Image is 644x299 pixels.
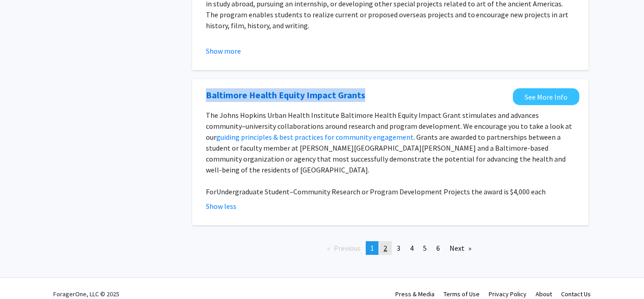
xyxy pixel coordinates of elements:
[334,243,361,253] span: Previous
[445,241,476,255] a: Next page
[513,88,579,105] a: Opens in a new tab
[489,290,526,298] a: Privacy Policy
[410,243,414,253] span: 4
[206,186,575,197] p: Undergraduate Student–Community Research or Program Development Projects the award is $4,000 each
[206,111,572,142] span: The Johns Hopkins Urban Health Institute Baltimore Health Equity Impact Grant stimulates and adva...
[7,258,39,292] iframe: Chat
[436,243,440,253] span: 6
[395,290,434,298] a: Press & Media
[216,132,414,142] a: guiding principles & best practices for community engagement
[397,243,400,253] span: 3
[192,241,588,255] ul: Pagination
[370,243,374,253] span: 1
[206,88,365,102] a: Opens in a new tab
[206,46,241,56] button: Show more
[536,290,552,298] a: About
[206,187,216,196] span: For
[383,243,387,253] span: 2
[423,243,427,253] span: 5
[206,201,236,212] button: Show less
[561,290,591,298] a: Contact Us
[444,290,480,298] a: Terms of Use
